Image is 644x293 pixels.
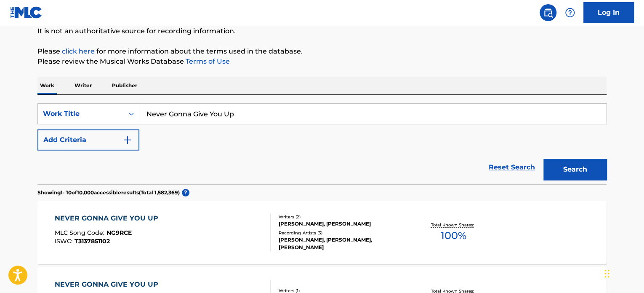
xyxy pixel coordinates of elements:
a: Public Search [540,4,556,21]
span: ISWC : [55,237,75,245]
a: Reset Search [484,158,539,177]
span: 100 % [440,228,466,243]
p: It is not an authoritative source for recording information. [37,26,607,36]
span: MLC Song Code : [55,229,106,237]
a: Terms of Use [184,57,230,65]
img: 9d2ae6d4665cec9f34b9.svg [122,135,133,145]
div: [PERSON_NAME], [PERSON_NAME], [PERSON_NAME] [279,236,406,251]
span: NG9RCE [106,229,132,237]
div: [PERSON_NAME], [PERSON_NAME] [279,220,406,228]
div: Work Title [43,109,119,119]
div: Writers ( 2 ) [279,214,406,220]
div: NEVER GONNA GIVE YOU UP [55,213,162,223]
span: T3137851102 [75,237,110,245]
p: Publisher [109,77,140,94]
p: Showing 1 - 10 of 10,000 accessible results (Total 1,582,369 ) [37,189,180,196]
div: NEVER GONNA GIVE YOU UP [55,280,162,290]
form: Search Form [37,103,607,184]
a: click here [62,47,95,55]
a: Log In [583,2,634,23]
div: Help [562,4,578,21]
div: Drag [604,261,609,286]
button: Add Criteria [37,129,139,151]
img: MLC Logo [10,6,43,19]
p: Writer [72,77,94,94]
img: search [543,8,553,18]
img: help [565,8,575,18]
button: Search [543,159,607,180]
p: Please for more information about the terms used in the database. [37,46,607,56]
div: Recording Artists ( 3 ) [279,230,406,236]
p: Please review the Musical Works Database [37,56,607,67]
span: ? [182,189,189,196]
p: Work [37,77,57,94]
iframe: Chat Widget [602,253,644,293]
a: NEVER GONNA GIVE YOU UPMLC Song Code:NG9RCEISWC:T3137851102Writers (2)[PERSON_NAME], [PERSON_NAME... [37,201,607,264]
p: Total Known Shares: [431,222,476,228]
